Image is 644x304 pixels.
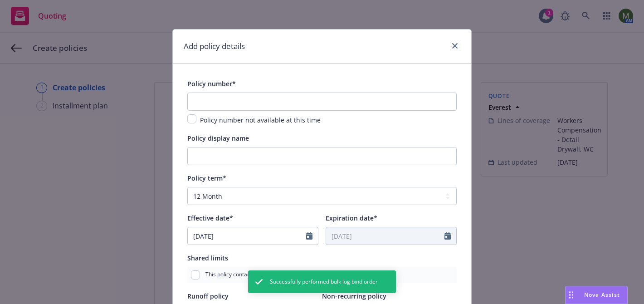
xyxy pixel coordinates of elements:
[187,134,249,142] span: Policy display name
[187,267,457,283] div: This policy contains shared limits
[200,116,321,124] span: Policy number not available at this time
[444,232,451,240] svg: Calendar
[270,278,378,286] span: Successfully performed bulk log bind order
[187,79,236,88] span: Policy number*
[326,214,377,222] span: Expiration date*
[187,292,229,300] span: Runoff policy
[184,40,245,52] h1: Add policy details
[187,254,228,262] span: Shared limits
[187,174,226,182] span: Policy term*
[188,227,306,245] input: MM/DD/YYYY
[565,286,628,304] button: Nova Assist
[306,232,312,240] svg: Calendar
[584,291,620,299] span: Nova Assist
[566,286,577,304] div: Drag to move
[187,214,233,222] span: Effective date*
[449,40,460,51] a: close
[326,227,444,245] input: MM/DD/YYYY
